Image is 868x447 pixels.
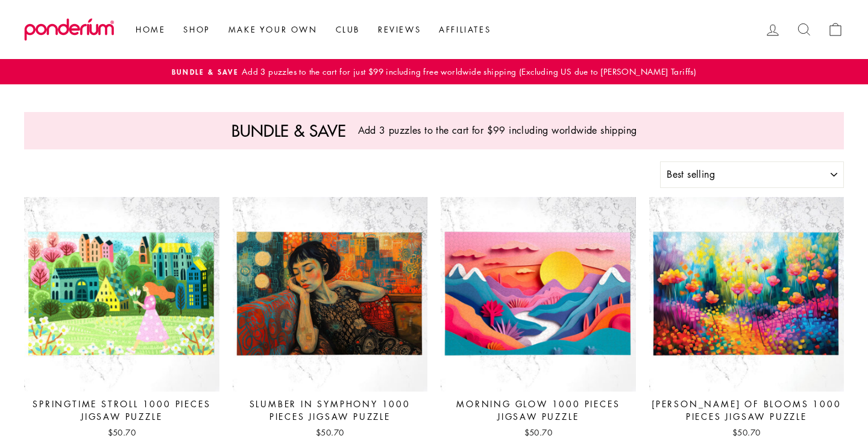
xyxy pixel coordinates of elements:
div: $50.70 [233,426,428,438]
a: Shop [174,19,219,40]
div: $50.70 [649,426,844,438]
div: $50.70 [441,426,636,438]
a: Morning Glow 1000 Pieces Jigsaw Puzzle $50.70 [441,197,636,442]
div: Springtime Stroll 1000 Pieces Jigsaw Puzzle [24,398,219,423]
div: [PERSON_NAME] of Blooms 1000 Pieces Jigsaw Puzzle [649,398,844,423]
a: [PERSON_NAME] of Blooms 1000 Pieces Jigsaw Puzzle $50.70 [649,197,844,442]
a: Springtime Stroll 1000 Pieces Jigsaw Puzzle $50.70 [24,197,219,442]
a: Bundle & saveAdd 3 puzzles to the cart for $99 including worldwide shipping [24,112,844,149]
a: Make Your Own [219,19,327,40]
div: Slumber in Symphony 1000 Pieces Jigsaw Puzzle [233,398,428,423]
a: Slumber in Symphony 1000 Pieces Jigsaw Puzzle $50.70 [233,197,428,442]
div: Morning Glow 1000 Pieces Jigsaw Puzzle [441,398,636,423]
div: $50.70 [24,426,219,438]
img: Ponderium [24,18,115,41]
a: Bundle & SaveAdd 3 puzzles to the cart for just $99 including free worldwide shipping (Excluding ... [27,65,841,78]
span: Add 3 puzzles to the cart for just $99 including free worldwide shipping (Excluding US due to [PE... [239,65,696,77]
p: Add 3 puzzles to the cart for $99 including worldwide shipping [358,125,637,136]
p: Bundle & save [231,121,346,140]
a: Reviews [369,19,430,40]
a: Affiliates [430,19,500,40]
ul: Primary [121,19,500,40]
a: Home [127,19,174,40]
a: Club [327,19,369,40]
span: Bundle & Save [172,66,239,77]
